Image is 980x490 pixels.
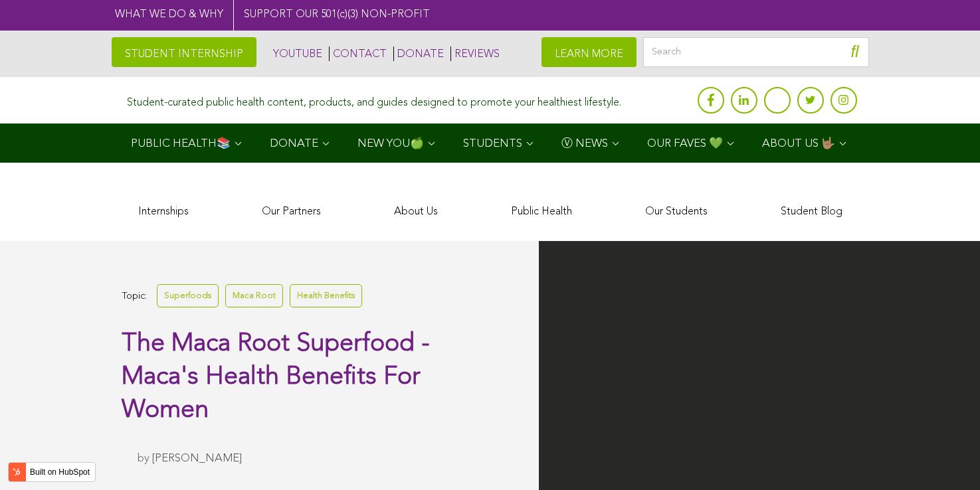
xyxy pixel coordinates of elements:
[122,287,147,305] span: Topic:
[127,90,621,110] div: Student-curated public health content, products, and guides designed to promote your healthiest l...
[914,426,980,490] iframe: Chat Widget
[329,46,387,61] a: CONTACT
[643,37,869,67] input: Search
[270,138,318,149] span: DONATE
[157,284,219,307] a: Superfoods
[290,284,362,307] a: Health Benefits
[463,138,522,149] span: STUDENTS
[541,37,637,67] a: LEARN MORE
[561,138,608,149] span: Ⓥ NEWS
[647,138,723,149] span: OUR FAVES 💚
[270,46,322,61] a: YOUTUBE
[25,463,95,481] label: Built on HubSpot
[393,46,444,61] a: DONATE
[122,331,430,423] span: The Maca Root Superfood - Maca's Health Benefits For Women
[357,138,424,149] span: NEW YOU🍏
[9,464,25,480] img: HubSpot sprocket logo
[112,123,869,163] div: Navigation Menu
[131,138,231,149] span: PUBLIC HEALTH📚
[152,453,242,464] a: [PERSON_NAME]
[8,462,96,482] button: Built on HubSpot
[762,138,835,149] span: ABOUT US 🤟🏽
[138,453,149,464] span: by
[450,46,500,61] a: REVIEWS
[112,37,256,67] a: STUDENT INTERNSHIP
[225,284,283,307] a: Maca Root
